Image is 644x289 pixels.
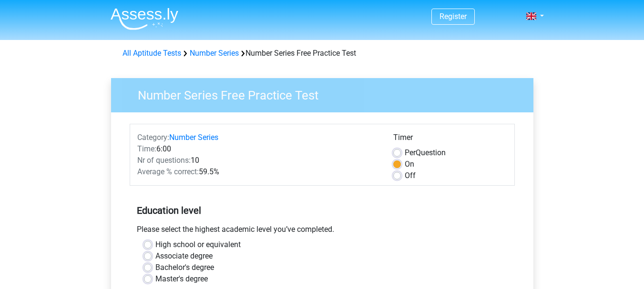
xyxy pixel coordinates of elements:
h3: Number Series Free Practice Test [126,84,526,103]
label: Associate degree [155,250,213,262]
span: Nr of questions: [137,156,191,165]
div: Timer [393,132,507,147]
label: On [405,159,414,170]
h5: Education level [137,201,508,220]
div: Please select the highest academic level you’ve completed. [130,224,515,239]
div: 6:00 [130,143,386,155]
div: Number Series Free Practice Test [119,48,526,59]
span: Category: [137,133,169,142]
label: Off [405,170,416,181]
a: Number Series [190,49,239,58]
div: 59.5% [130,166,386,178]
label: High school or equivalent [155,239,241,250]
a: Register [440,12,467,21]
span: Time: [137,144,156,153]
div: 10 [130,155,386,166]
span: Per [405,148,416,157]
label: Question [405,147,446,159]
img: Assessly [111,8,178,30]
a: Number Series [169,133,218,142]
label: Bachelor's degree [155,262,214,273]
label: Master's degree [155,273,208,285]
a: All Aptitude Tests [123,49,181,58]
span: Average % correct: [137,167,199,176]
